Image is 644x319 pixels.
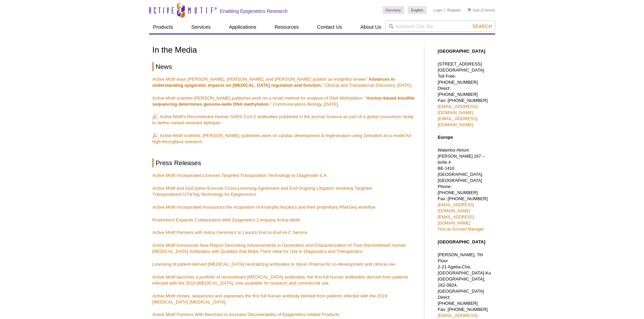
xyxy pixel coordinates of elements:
a: [EMAIL_ADDRESS][DOMAIN_NAME] [438,215,474,225]
a: Applications [225,21,260,33]
h2: Enabling Epigenetics Research [220,8,288,14]
p: [STREET_ADDRESS] [GEOGRAPHIC_DATA] Toll Free: [PHONE_NUMBER] Direct: [PHONE_NUMBER] Fax: [PHONE_N... [438,61,492,128]
p: Waterloo Atrium Phone: [PHONE_NUMBER] Fax: [PHONE_NUMBER] [438,147,492,232]
h2: News [152,62,417,71]
strong: Anchor-based bisulfite sequencing determines genome-wide DNA methylation [152,96,415,107]
a: Active Motif scientist, [PERSON_NAME], publishes work on cardiac development & regeneration using... [152,132,412,145]
a: English [408,6,427,14]
a: Products [149,21,177,33]
button: Search [470,23,494,29]
a: Active Motif Incorporated Licenses Targeted Transposition Technology to Diagenode S.A. [152,173,328,178]
a: Find an Account Manager [438,227,484,232]
a: Active Motif scientist [PERSON_NAME] publishes work on a novel method for analysis of DNA Methyla... [152,96,415,107]
a: [EMAIL_ADDRESS][DOMAIN_NAME] [438,203,474,213]
a: Contact Us [313,21,346,33]
input: Keyword, Cat. No. [385,21,495,32]
a: Proteintech Expands Collaboration With Epigenetics Company Active Motif [152,217,300,222]
span: [PERSON_NAME] 167 – boîte 4 BE-1410 [GEOGRAPHIC_DATA], [GEOGRAPHIC_DATA] [438,154,485,183]
a: Active Motif's Recombinant Human SARS-CoV-2 antibodies published in the journal Science as part o... [152,113,414,126]
li: (0 items) [468,6,495,14]
img: Your Cart [468,8,471,11]
a: Active Motif Announces New Report Describing Advancements in Generation and Characterization of T... [152,243,406,254]
li: | [445,6,446,14]
a: Cart [468,8,480,12]
h1: In the Media [152,46,417,55]
a: Active Motif Partners With Benchsci to Increase Discoverability of Epigenetics-related Products [152,312,339,317]
a: Active Motif launches a portfolio of recombinant [MEDICAL_DATA] antibodies; the first full human ... [152,274,408,286]
a: About Us [356,21,385,33]
span: Search [472,24,492,29]
strong: [GEOGRAPHIC_DATA] [438,239,485,244]
a: Active Motif Partners with Arima Genomics to Launch End-to-End Hi-C Service [152,230,308,235]
a: Login [433,8,443,12]
strong: Europe [438,135,453,140]
a: Active Motif and EpiCypher Execute Cross-Licensing Agreement and End Ongoing Litigation Involving... [152,186,372,197]
a: Active Motif clones, sequences and expresses the first full human antibody derived from patients ... [152,293,387,304]
a: Services [187,21,215,33]
a: Active Motif team [PERSON_NAME], [PERSON_NAME], and [PERSON_NAME] publish an insightful review “A... [152,77,413,88]
a: Active Motif Incorporated Announces the Acquisition of Amaryllis Nucleics and their proprietary R... [152,205,376,210]
a: [EMAIL_ADDRESS][DOMAIN_NAME] [438,104,478,115]
h2: Press Releases [152,158,417,167]
strong: Advances in understanding epigenetic impacts on [MEDICAL_DATA] regulation and function. [152,77,395,88]
strong: [GEOGRAPHIC_DATA] [438,49,485,54]
a: Licensing of patient-derived [MEDICAL_DATA] neutralizing antibodies to Hisun Pharma for co-develo... [152,262,397,267]
a: Resources [270,21,303,33]
a: Register [447,8,461,12]
a: [EMAIL_ADDRESS][DOMAIN_NAME] [438,116,478,127]
a: Germany [382,6,404,14]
